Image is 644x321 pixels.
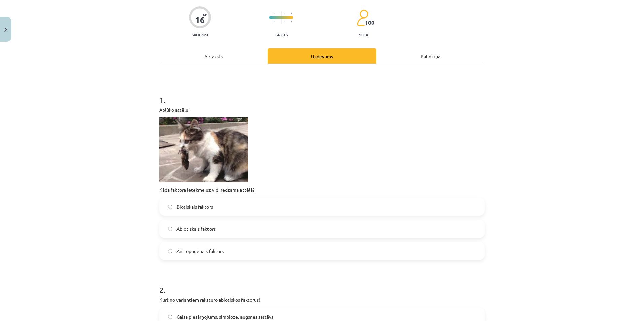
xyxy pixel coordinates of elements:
img: icon-short-line-57e1e144782c952c97e751825c79c345078a6d821885a25fce030b3d8c18986b.svg [284,21,285,22]
img: icon-short-line-57e1e144782c952c97e751825c79c345078a6d821885a25fce030b3d8c18986b.svg [291,13,292,14]
span: 100 [365,20,374,26]
span: Gaisa piesārņojums, simbioze, augsnes sastāvs [176,313,273,320]
input: Abiotiskais faktors [168,227,172,231]
p: Saņemsi [189,32,211,37]
input: Gaisa piesārņojums, simbioze, augsnes sastāvs [168,315,172,319]
img: icon-long-line-d9ea69661e0d244f92f715978eff75569469978d946b2353a9bb055b3ed8787d.svg [281,11,282,24]
p: Grūts [275,32,288,37]
h1: 1 . [159,83,485,104]
img: icon-short-line-57e1e144782c952c97e751825c79c345078a6d821885a25fce030b3d8c18986b.svg [284,13,285,14]
div: Palīdzība [376,48,485,64]
img: icon-short-line-57e1e144782c952c97e751825c79c345078a6d821885a25fce030b3d8c18986b.svg [274,13,275,14]
span: Abiotiskais faktors [176,225,216,233]
p: pilda [357,32,368,37]
img: AD_4nXdI-hJZPJTBx--LFTghgoIS9FGb4GRs9phv64JGYdnd9D6nWJTtfbnnfvnE6JRP6MgInlCX-CI4tkzFv-g2lJXJ_hr3H... [159,117,248,182]
img: icon-short-line-57e1e144782c952c97e751825c79c345078a6d821885a25fce030b3d8c18986b.svg [271,21,271,22]
p: Kurš no variantiem raksturo abiotiskos faktorus! [159,296,485,304]
input: Biotiskais faktors [168,205,172,209]
p: Kāda faktora ietekme uz vidi redzama attēlā? [159,186,485,193]
img: icon-short-line-57e1e144782c952c97e751825c79c345078a6d821885a25fce030b3d8c18986b.svg [271,13,271,14]
div: Apraksts [159,48,268,64]
img: icon-short-line-57e1e144782c952c97e751825c79c345078a6d821885a25fce030b3d8c18986b.svg [274,21,275,22]
img: icon-short-line-57e1e144782c952c97e751825c79c345078a6d821885a25fce030b3d8c18986b.svg [278,13,278,14]
span: Biotiskais faktors [176,203,213,210]
img: icon-short-line-57e1e144782c952c97e751825c79c345078a6d821885a25fce030b3d8c18986b.svg [278,21,278,22]
img: students-c634bb4e5e11cddfef0936a35e636f08e4e9abd3cc4e673bd6f9a4125e45ecb1.svg [357,9,368,26]
h1: 2 . [159,274,485,294]
input: Antropogēnais faktors [168,249,172,253]
p: Aplūko attēlu! [159,106,485,113]
span: Antropogēnais faktors [176,248,224,255]
img: icon-short-line-57e1e144782c952c97e751825c79c345078a6d821885a25fce030b3d8c18986b.svg [291,21,292,22]
div: 16 [195,15,205,25]
div: Uzdevums [268,48,376,64]
span: XP [203,13,207,16]
img: icon-close-lesson-0947bae3869378f0d4975bcd49f059093ad1ed9edebbc8119c70593378902aed.svg [4,28,7,32]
